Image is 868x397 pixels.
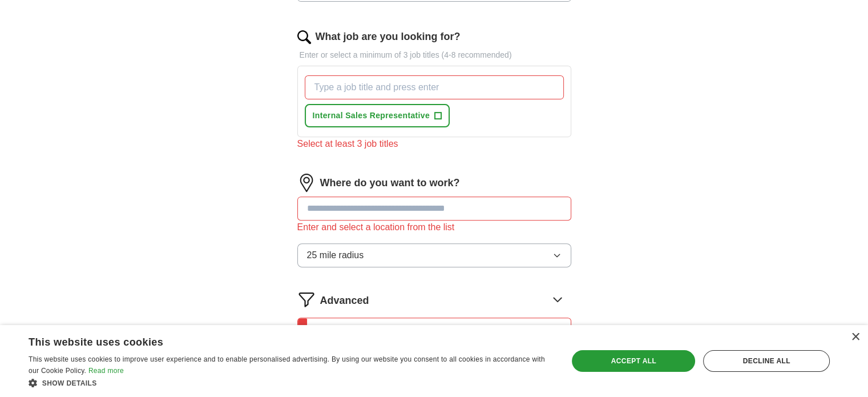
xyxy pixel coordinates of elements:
[29,332,523,349] div: This website uses cookies
[305,75,564,99] input: Type a job title and press enter
[703,350,830,372] div: Decline all
[316,29,461,45] label: What job are you looking for?
[851,333,859,342] div: Close
[305,104,450,127] button: Internal Sales Representative
[42,379,97,387] span: Show details
[297,243,571,267] button: 25 mile radius
[320,175,460,191] label: Where do you want to work?
[297,220,571,234] div: Enter and select a location from the list
[297,137,571,151] div: Select at least 3 job titles
[29,355,545,375] span: This website uses cookies to improve user experience and to enable personalised advertising. By u...
[297,290,316,308] img: filter
[313,110,430,122] span: Internal Sales Representative
[297,30,311,44] img: search.png
[320,293,369,308] span: Advanced
[572,350,695,372] div: Accept all
[88,367,124,375] a: Read more, opens a new window
[307,248,364,262] span: 25 mile radius
[29,377,552,388] div: Show details
[297,49,571,61] p: Enter or select a minimum of 3 job titles (4-8 recommended)
[297,174,316,192] img: location.png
